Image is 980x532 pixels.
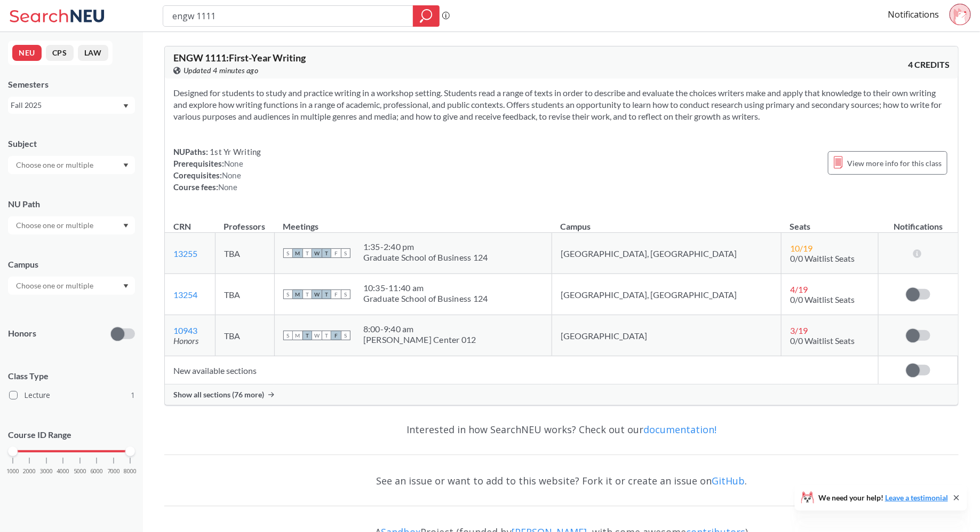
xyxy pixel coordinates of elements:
span: 5000 [74,468,86,474]
div: Campus [8,259,135,270]
div: Fall 2025Dropdown arrow [8,97,135,114]
span: F [331,290,341,299]
span: 0/0 Waitlist Seats [790,294,855,304]
div: Graduate School of Business 124 [363,293,488,304]
span: S [341,331,350,340]
p: Course ID Range [8,429,135,441]
span: W [312,290,322,299]
span: 2000 [23,468,36,474]
div: Semesters [8,79,135,90]
span: T [302,290,312,299]
label: Lecture [9,388,135,402]
span: S [341,290,350,299]
span: 4 CREDITS [908,59,950,71]
a: 13255 [173,248,197,259]
input: Class, professor, course number, "phrase" [171,7,405,25]
span: T [322,290,331,299]
span: 0/0 Waitlist Seats [790,335,855,346]
button: NEU [12,45,42,61]
span: 0/0 Waitlist Seats [790,253,855,263]
span: None [218,182,237,192]
span: 6000 [90,468,103,474]
div: See an issue or want to add to this website? Fork it or create an issue on . [164,465,959,496]
span: W [312,331,322,340]
div: Show all sections (76 more) [165,385,958,405]
i: Honors [173,335,198,346]
th: Meetings [274,210,552,233]
a: documentation! [643,423,716,436]
span: T [302,248,312,258]
span: 8000 [124,468,137,474]
span: Show all sections (76 more) [173,390,264,400]
th: Notifications [879,210,958,233]
input: Choose one or multiple [11,159,100,171]
span: 4000 [57,468,69,474]
span: S [283,248,293,258]
div: 10:35 - 11:40 am [363,283,488,293]
span: S [341,248,350,258]
span: 10 / 19 [790,243,812,253]
div: CRN [173,221,191,232]
span: T [322,248,331,258]
span: F [331,331,341,340]
svg: Dropdown arrow [123,104,129,108]
span: 1000 [6,468,19,474]
span: 3000 [40,468,53,474]
div: Interested in how SearchNEU works? Check out our [164,414,959,445]
span: We need your help! [818,494,948,502]
th: Seats [782,210,879,233]
div: Dropdown arrow [8,216,135,234]
p: Honors [8,327,36,340]
button: LAW [78,45,108,61]
input: Choose one or multiple [11,219,100,232]
span: None [222,170,241,180]
div: Fall 2025 [11,99,122,111]
td: TBA [215,233,274,274]
span: 1st Yr Writing [208,147,261,157]
span: 3 / 19 [790,325,808,335]
div: Dropdown arrow [8,277,135,295]
span: ENGW 1111 : First-Year Writing [173,52,306,64]
span: M [293,290,302,299]
span: M [293,331,302,340]
div: 1:35 - 2:40 pm [363,241,488,252]
span: W [312,248,322,258]
span: T [302,331,312,340]
a: Leave a testimonial [885,493,948,502]
span: None [224,159,243,168]
a: 13254 [173,290,197,300]
svg: Dropdown arrow [123,224,129,228]
span: 1 [131,389,135,401]
span: S [283,290,293,299]
div: NUPaths: Prerequisites: Corequisites: Course fees: [173,146,261,193]
span: T [322,331,331,340]
a: Notifications [888,9,939,20]
span: 4 / 19 [790,284,808,294]
td: New available sections [165,356,879,385]
span: F [331,248,341,258]
div: Graduate School of Business 124 [363,252,488,263]
span: 7000 [107,468,120,474]
section: Designed for students to study and practice writing in a workshop setting. Students read a range ... [173,87,950,122]
svg: Dropdown arrow [123,163,129,168]
div: Subject [8,138,135,150]
div: Dropdown arrow [8,156,135,174]
td: [GEOGRAPHIC_DATA], [GEOGRAPHIC_DATA] [552,233,782,274]
span: S [283,331,293,340]
th: Professors [215,210,274,233]
td: TBA [215,315,274,356]
div: 8:00 - 9:40 am [363,324,476,334]
span: M [293,248,302,258]
a: GitHub [712,474,745,487]
button: CPS [46,45,74,61]
span: Class Type [8,370,135,382]
div: [PERSON_NAME] Center 012 [363,334,476,345]
div: NU Path [8,198,135,210]
a: 10943 [173,325,197,335]
input: Choose one or multiple [11,279,100,292]
div: magnifying glass [413,5,440,27]
td: TBA [215,274,274,315]
td: [GEOGRAPHIC_DATA] [552,315,782,356]
svg: Dropdown arrow [123,284,129,288]
svg: magnifying glass [420,9,433,24]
